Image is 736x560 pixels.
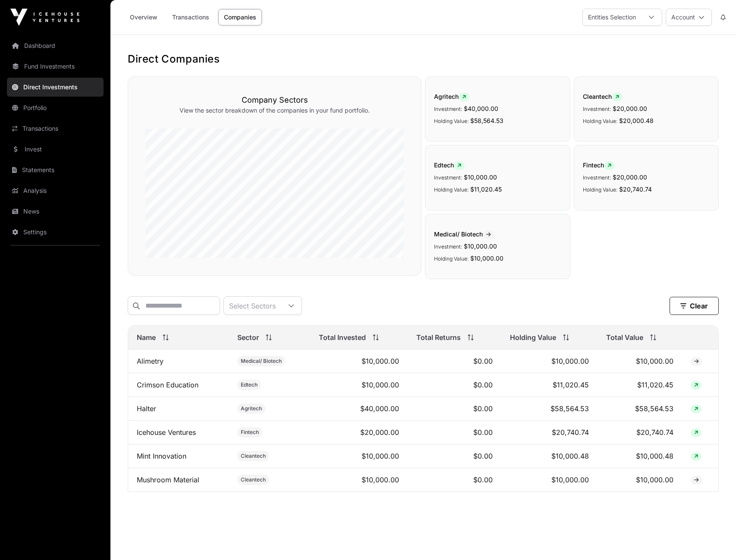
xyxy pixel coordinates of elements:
span: Cleantech [583,92,710,101]
span: Holding Value: [434,255,469,262]
span: Holding Value [510,332,556,343]
td: $10,000.00 [310,468,407,492]
a: Fund Investments [7,57,104,76]
td: $10,000.00 [501,349,598,373]
a: Settings [7,223,104,242]
td: $10,000.00 [598,349,682,373]
a: Alimetry [137,357,164,365]
span: Total Returns [416,332,461,343]
td: $10,000.00 [310,373,407,397]
a: Mint Innovation [137,452,186,460]
span: Investment: [434,106,462,112]
td: $10,000.00 [501,468,598,492]
td: $10,000.00 [310,349,407,373]
a: Analysis [7,181,104,200]
span: Agritech [434,92,561,101]
span: $10,000.00 [464,242,497,250]
h3: Company Sectors [145,94,404,106]
span: Fintech [241,429,259,436]
span: Investment: [583,174,611,181]
span: Medical/ Biotech [434,230,561,239]
span: $40,000.00 [464,105,498,112]
span: $58,564.53 [470,117,503,124]
span: Edtech [241,381,258,388]
td: $58,564.53 [501,397,598,421]
span: Fintech [583,161,710,170]
a: Invest [7,140,104,159]
a: Statements [7,160,104,179]
span: $20,000.48 [619,117,654,124]
span: Total Invested [319,332,366,343]
a: Transactions [7,119,104,138]
span: $20,000.00 [613,105,647,112]
span: Holding Value: [583,186,617,193]
div: Select Sectors [224,297,281,315]
td: $0.00 [408,421,502,444]
td: $58,564.53 [598,397,682,421]
td: $0.00 [408,397,502,421]
span: $20,000.00 [613,173,647,181]
td: $11,020.45 [501,373,598,397]
td: $40,000.00 [310,397,407,421]
a: Direct Investments [7,78,104,97]
a: Icehouse Ventures [137,428,196,437]
td: $20,740.74 [598,421,682,444]
td: $11,020.45 [598,373,682,397]
td: $0.00 [408,468,502,492]
td: $10,000.00 [598,468,682,492]
span: Name [137,332,156,343]
td: $0.00 [408,373,502,397]
span: Total Value [606,332,643,343]
a: Crimson Education [137,381,198,389]
a: Mushroom Material [137,475,199,484]
span: Edtech [434,161,561,170]
td: $10,000.48 [598,444,682,468]
span: Holding Value: [583,118,617,124]
span: Investment: [434,174,462,181]
span: Holding Value: [434,118,469,124]
span: Investment: [434,243,462,250]
span: $20,740.74 [619,186,652,193]
td: $10,000.00 [310,444,407,468]
td: $20,740.74 [501,421,598,444]
td: $0.00 [408,444,502,468]
img: Icehouse Ventures Logo [10,9,79,26]
span: Cleantech [241,476,266,483]
span: Cleantech [241,453,266,459]
td: $10,000.48 [501,444,598,468]
iframe: Chat Widget [693,519,736,560]
span: Medical/ Biotech [241,358,282,365]
button: Clear [670,297,719,315]
span: Agritech [241,405,262,412]
div: Entities Selection [583,9,641,25]
span: $10,000.00 [470,255,503,262]
a: Transactions [167,9,215,25]
a: Companies [218,9,262,25]
a: Dashboard [7,36,104,55]
span: Holding Value: [434,186,469,193]
button: Account [666,9,712,26]
span: Investment: [583,106,611,112]
a: Halter [137,404,156,413]
a: News [7,202,104,221]
span: $11,020.45 [470,186,502,193]
span: $10,000.00 [464,173,497,181]
p: View the sector breakdown of the companies in your fund portfolio. [145,106,404,115]
a: Overview [124,9,163,25]
td: $20,000.00 [310,421,407,444]
span: Sector [237,332,259,343]
h1: Direct Companies [128,52,719,66]
a: Portfolio [7,98,104,117]
td: $0.00 [408,349,502,373]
